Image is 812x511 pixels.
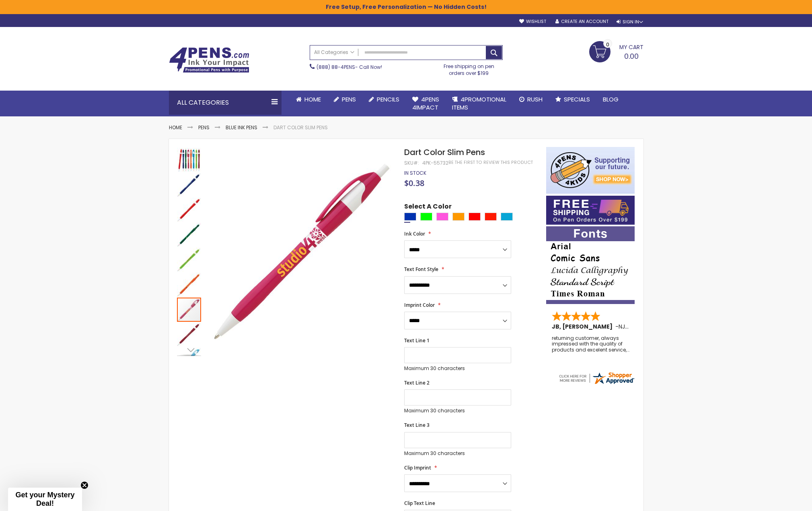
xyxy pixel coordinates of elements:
div: Sign In [617,19,643,25]
img: font-personalization-examples [546,226,635,304]
p: Maximum 30 characters [404,365,511,372]
img: Dart Color Slim Pens [177,323,201,347]
div: Dart Color Slim Pens [177,272,202,297]
span: NJ [619,323,629,331]
a: 0.00 0 [589,41,643,61]
div: Orange [452,213,465,221]
span: 0.00 [624,51,639,61]
iframe: Google Customer Reviews [746,489,812,511]
img: Dart Color Slim Pens [177,273,201,297]
span: Home [304,95,321,103]
span: Text Line 1 [404,337,430,344]
div: Dart Color Slim Pens [177,322,202,347]
span: 4PROMOTIONAL ITEMS [452,95,506,112]
div: 4pk-55732 [422,160,448,166]
span: - , [615,323,685,331]
strong: SKU [404,159,419,166]
span: Get your Mystery Deal! [15,491,74,507]
button: Close teaser [80,481,88,489]
img: Free shipping on orders over $199 [546,196,635,225]
div: Dart Color Slim Pens [177,247,202,272]
p: Maximum 30 characters [404,408,511,414]
a: Blog [596,91,625,108]
a: 4Pens4impact [406,91,446,117]
div: Dart Color Slim Pens [177,297,202,322]
span: - Call Now! [317,64,382,70]
div: Dart Color Slim Pens [177,197,202,222]
div: Bright Red [485,213,497,221]
span: Imprint Color [404,302,435,308]
span: Dart Color Slim Pens [404,147,485,158]
a: Be the first to review this product [448,159,533,166]
span: In stock [404,170,426,176]
a: Rush [513,91,549,108]
span: All Categories [314,49,354,56]
div: Next [177,344,201,356]
a: Blue ink Pens [226,124,257,131]
span: 0 [606,41,609,48]
div: Dart Color Slim Pens [177,147,202,172]
div: Turquoise [501,213,513,221]
span: Text Line 3 [404,422,430,428]
a: Wishlist [519,19,546,25]
a: 4PROMOTIONALITEMS [446,91,513,117]
span: Pencils [377,95,399,103]
img: Dart Color Slim Pens [177,198,201,222]
div: Blue [404,213,416,221]
span: Blog [603,95,619,103]
a: Specials [549,91,596,108]
span: Clip Text Line [404,500,435,507]
div: Dart Color Slim Pens [177,172,202,197]
p: Maximum 30 characters [404,450,511,457]
span: $0.38 [404,178,424,188]
div: Pink [436,213,448,221]
li: Dart Color Slim Pens [273,124,328,131]
img: Dart Color Slim Pens [177,223,201,247]
span: Text Font Style [404,266,438,273]
span: Rush [527,95,543,103]
a: (888) 88-4PENS [317,64,355,70]
span: Clip Imprint [404,464,431,471]
img: 4Pens Custom Pens and Promotional Products [169,47,249,73]
span: Select A Color [404,202,452,213]
a: All Categories [310,46,358,59]
a: Pencils [362,91,406,108]
span: 4Pens 4impact [412,95,439,112]
a: Home [169,124,182,131]
img: Dart Color Slim Pens [177,173,201,197]
span: Text Line 2 [404,379,430,386]
span: Ink Color [404,230,425,237]
span: Specials [564,95,590,103]
div: Get your Mystery Deal!Close teaser [8,488,82,511]
div: returning customer, always impressed with the quality of products and excelent service, will retu... [552,335,630,353]
div: All Categories [169,91,282,115]
div: Lime Green [420,213,432,221]
div: Dart Color Slim Pens [177,222,202,247]
img: 4pens 4 kids [546,147,635,194]
img: Dart Color Slim Pens [177,248,201,272]
img: 4pens.com widget logo [558,371,635,385]
div: Red [469,213,481,221]
a: Pens [198,124,210,131]
a: Pens [327,91,362,108]
img: Dart Color Slim Pens [210,159,394,343]
a: 4pens.com certificate URL [558,380,635,387]
a: Home [290,91,327,108]
img: Dart Color Slim Pens [177,148,201,172]
span: Pens [342,95,356,103]
div: Free shipping on pen orders over $199 [435,60,503,76]
span: JB, [PERSON_NAME] [552,323,615,331]
div: Availability [404,170,426,176]
a: Create an Account [555,19,608,25]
